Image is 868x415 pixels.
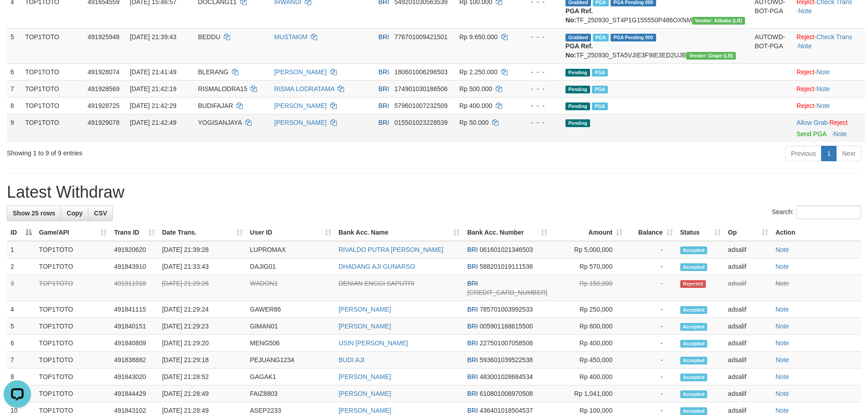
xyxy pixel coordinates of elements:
span: [DATE] 21:42:49 [130,119,176,126]
span: BRI [378,33,389,41]
span: Pending [565,69,590,77]
td: - [626,241,676,258]
th: Balance: activate to sort column ascending [626,224,676,241]
td: - [626,301,676,318]
span: Accepted [680,246,708,254]
a: [PERSON_NAME] [339,390,391,397]
td: [DATE] 21:29:18 [159,352,247,369]
td: 491838882 [110,352,158,369]
td: GAWER86 [247,301,335,318]
span: [DATE] 21:39:43 [130,33,176,41]
span: Copy 015501023228539 to clipboard [395,119,448,126]
td: 5 [7,318,36,335]
span: [DATE] 21:42:29 [130,102,176,109]
a: Reject [796,102,815,109]
span: 491925948 [87,33,119,41]
td: adsalif [724,318,772,335]
a: Check Trans [817,33,853,41]
a: [PERSON_NAME] [339,323,391,330]
td: - [626,352,676,369]
td: - [626,318,676,335]
td: 491840809 [110,335,158,352]
td: TOP1TOTO [36,301,111,318]
a: Note [817,102,830,109]
td: · [793,114,865,142]
a: Note [776,263,789,270]
span: Vendor URL: https://dashboard.q2checkout.com/secure [692,17,745,25]
span: BRI [378,119,389,126]
a: [PERSON_NAME] [339,306,391,313]
input: Search: [796,205,861,219]
td: TOP1TOTO [36,385,111,402]
td: LUPROMAX [247,241,335,258]
td: 491843020 [110,369,158,385]
span: RISMALODRA15 [198,85,247,92]
td: Rp 570,000 [551,258,626,275]
td: TF_250930_STA5VJIE3F9IE3ED2UJB [562,28,751,63]
a: CSV [88,205,113,221]
td: · [793,63,865,80]
th: Date Trans.: activate to sort column ascending [159,224,247,241]
span: Copy 180601006296503 to clipboard [395,68,448,76]
span: 491928569 [87,85,119,92]
a: DHADANG AJI GUNARSO [339,263,415,270]
th: User ID: activate to sort column ascending [247,224,335,241]
span: Accepted [680,374,708,381]
td: 3 [7,275,36,301]
span: BUDIFAJAR [198,102,233,109]
a: [PERSON_NAME] [339,373,391,380]
a: Note [776,356,789,364]
td: 6 [7,63,21,80]
span: BRI [467,407,478,414]
td: TOP1TOTO [36,335,111,352]
div: - - - [521,101,558,110]
a: Note [817,85,830,92]
a: Reject [796,85,815,92]
span: Accepted [680,306,708,314]
td: FAIZ8803 [247,385,335,402]
a: Note [776,246,789,253]
span: Copy 436401018504537 to clipboard [480,407,533,414]
td: [DATE] 21:28:52 [159,369,247,385]
span: Accepted [680,340,708,348]
h1: Latest Withdraw [7,183,861,201]
td: Rp 600,000 [551,318,626,335]
th: Trans ID: activate to sort column ascending [110,224,158,241]
span: PGA [592,102,608,110]
td: 9 [7,114,21,142]
td: 491911918 [110,275,158,301]
span: Rp 400.000 [459,102,492,109]
a: RISMA LODRATAMA [274,85,334,92]
span: BRI [378,68,389,76]
a: Reject [796,33,815,41]
span: Accepted [680,357,708,364]
span: BRI [467,373,478,380]
td: TOP1TOTO [36,369,111,385]
span: Vendor URL: https://dashboard.q2checkout.com/secure [686,52,736,60]
a: Show 25 rows [7,205,61,221]
td: 5 [7,28,21,63]
span: Rp 500.000 [459,85,492,92]
td: 491920620 [110,241,158,258]
td: - [626,275,676,301]
span: BEDDU [198,33,221,41]
td: 1 [7,241,36,258]
td: adsalif [724,335,772,352]
span: BRI [467,390,478,397]
td: 6 [7,335,36,352]
button: Open LiveChat chat widget [4,4,31,31]
th: Bank Acc. Name: activate to sort column ascending [335,224,463,241]
td: AUTOWD-BOT-PGA [751,28,793,63]
th: ID: activate to sort column descending [7,224,36,241]
span: Rejected [680,280,706,288]
td: adsalif [724,385,772,402]
a: Note [776,339,789,347]
a: BUDI AJI [339,356,365,364]
td: TOP1TOTO [21,63,84,80]
td: TOP1TOTO [36,241,111,258]
td: 4 [7,301,36,318]
span: Accepted [680,390,708,398]
div: - - - [521,32,558,41]
td: GIMAN01 [247,318,335,335]
div: Showing 1 to 9 of 9 entries [7,145,355,158]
